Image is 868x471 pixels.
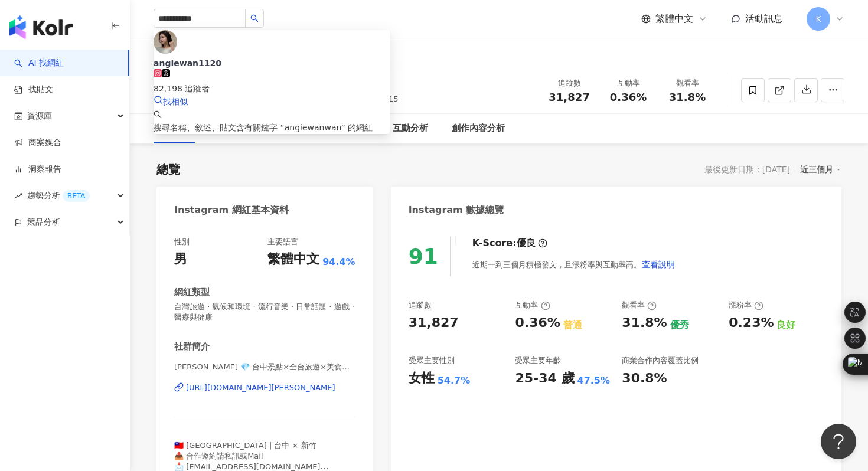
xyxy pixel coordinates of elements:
[438,374,471,387] div: 54.7%
[409,300,432,310] div: 追蹤數
[606,77,651,89] div: 互動率
[174,341,210,353] div: 社群簡介
[704,165,790,174] div: 最後更新日期：[DATE]
[63,190,90,202] div: BETA
[174,237,190,247] div: 性別
[154,110,162,119] span: search
[815,12,821,25] span: K
[745,13,783,24] span: 活動訊息
[409,355,455,366] div: 受眾主要性別
[472,237,547,250] div: K-Score :
[452,122,505,136] div: 創作內容分析
[515,314,560,332] div: 0.36%
[622,355,699,366] div: 商業合作內容覆蓋比例
[729,314,774,332] div: 0.23%
[409,244,438,269] div: 91
[622,369,667,388] div: 30.8%
[515,369,574,388] div: 25-34 歲
[322,256,355,269] span: 94.4%
[285,123,341,132] span: angiewanwan
[665,77,710,89] div: 觀看率
[154,97,188,106] a: 找相似
[393,122,428,136] div: 互動分析
[610,91,647,103] span: 0.36%
[409,369,435,388] div: 女性
[156,161,180,178] div: 總覽
[163,97,188,106] span: 找相似
[776,319,795,332] div: 良好
[174,382,355,393] a: [URL][DOMAIN_NAME][PERSON_NAME]
[14,163,61,175] a: 洞察報告
[655,12,693,25] span: 繁體中文
[409,314,459,332] div: 31,827
[267,250,319,269] div: 繁體中文
[670,319,689,332] div: 優秀
[729,300,763,310] div: 漲粉率
[154,121,390,134] div: 搜尋名稱、敘述、貼文含有關鍵字 “ ” 的網紅
[14,84,53,96] a: 找貼文
[27,182,90,209] span: 趨勢分析
[154,82,390,95] div: 82,198 追蹤者
[472,253,676,276] div: 近期一到三個月積極發文，且漲粉率與互動率高。
[14,57,64,69] a: searchAI 找網紅
[174,204,289,217] div: Instagram 網紅基本資料
[9,15,73,39] img: logo
[186,382,335,393] div: [URL][DOMAIN_NAME][PERSON_NAME]
[622,300,657,310] div: 觀看率
[250,14,259,22] span: search
[669,91,706,103] span: 31.8%
[622,314,667,332] div: 31.8%
[27,209,60,235] span: 競品分析
[174,250,187,269] div: 男
[563,319,582,332] div: 普通
[174,302,355,323] span: 台灣旅遊 · 氣候和環境 · 流行音樂 · 日常話題 · 遊戲 · 醫療與健康
[549,91,589,103] span: 31,827
[515,355,561,366] div: 受眾主要年齡
[642,260,675,269] span: 查看說明
[577,374,611,387] div: 47.5%
[174,362,355,372] span: [PERSON_NAME] 💎 台中景點×全台旅遊×美食×生活×住宿 | [PERSON_NAME].0915
[14,137,61,149] a: 商案媒合
[14,192,22,200] span: rise
[547,77,592,89] div: 追蹤數
[821,424,856,459] iframe: Help Scout Beacon - Open
[154,57,390,69] div: angiewan1120
[154,30,177,54] img: KOL Avatar
[517,237,536,250] div: 優良
[641,253,676,276] button: 查看說明
[515,300,550,310] div: 互動率
[267,237,298,247] div: 主要語言
[174,286,210,299] div: 網紅類型
[409,204,504,217] div: Instagram 數據總覽
[800,162,841,177] div: 近三個月
[27,103,52,129] span: 資源庫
